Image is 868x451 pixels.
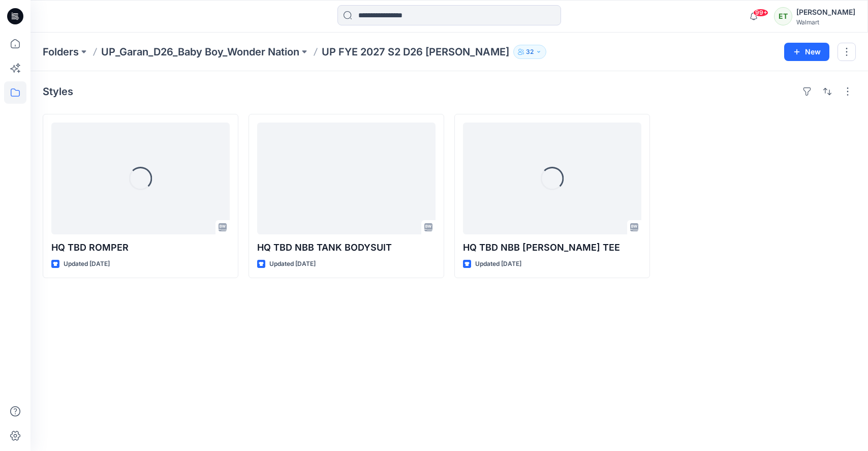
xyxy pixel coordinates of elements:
div: Walmart [796,18,855,26]
h4: Styles [43,85,73,98]
a: UP_Garan_D26_Baby Boy_Wonder Nation [101,45,299,59]
p: UP FYE 2027 S2 D26 [PERSON_NAME] [322,45,509,59]
a: Folders [43,45,79,59]
div: [PERSON_NAME] [796,6,855,18]
p: Updated [DATE] [269,259,316,269]
p: HQ TBD NBB [PERSON_NAME] TEE [463,240,641,255]
p: Updated [DATE] [64,259,110,269]
button: 32 [513,45,546,59]
div: ET [774,7,792,25]
span: 99+ [753,9,768,17]
p: 32 [526,46,534,57]
p: HQ TBD NBB TANK BODYSUIT [257,240,436,255]
p: Updated [DATE] [475,259,521,269]
button: New [784,43,829,61]
p: HQ TBD ROMPER [51,240,230,255]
